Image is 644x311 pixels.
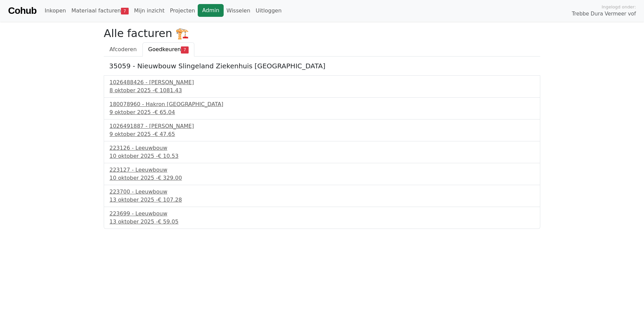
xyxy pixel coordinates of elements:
a: Uitloggen [253,4,284,18]
div: 1026488426 - [PERSON_NAME] [109,78,535,87]
span: Afcoderen [109,46,137,53]
span: € 1081.43 [155,87,182,94]
a: 223700 - Leeuwbouw13 oktober 2025 -€ 107.28 [109,188,535,204]
a: Projecten [167,4,198,18]
span: Trebbe Dura Vermeer vof [572,10,636,18]
a: Afcoderen [104,42,142,57]
div: 10 oktober 2025 - [109,174,535,182]
span: € 107.28 [158,197,182,203]
span: € 329.00 [158,175,182,181]
span: Ingelogd onder: [602,4,636,10]
a: Cohub [8,3,36,19]
div: 223699 - Leeuwbouw [109,210,535,218]
div: 13 oktober 2025 - [109,196,535,204]
h5: 35059 - Nieuwbouw Slingeland Ziekenhuis [GEOGRAPHIC_DATA] [109,62,535,70]
div: 10 oktober 2025 - [109,152,535,160]
span: 7 [181,46,189,53]
a: Materiaal facturen7 [69,4,131,18]
div: 9 oktober 2025 - [109,108,535,116]
a: 223126 - Leeuwbouw10 oktober 2025 -€ 10.53 [109,144,535,160]
span: € 47.65 [155,131,175,137]
a: 1026488426 - [PERSON_NAME]8 oktober 2025 -€ 1081.43 [109,78,535,95]
div: 9 oktober 2025 - [109,130,535,138]
a: 223699 - Leeuwbouw13 oktober 2025 -€ 59.05 [109,210,535,226]
a: Admin [198,4,224,17]
a: 1026491887 - [PERSON_NAME]9 oktober 2025 -€ 47.65 [109,122,535,138]
a: 180078960 - Hakron [GEOGRAPHIC_DATA]9 oktober 2025 -€ 65.04 [109,100,535,116]
a: Mijn inzicht [131,4,167,18]
span: € 10.53 [158,153,179,159]
a: Inkopen [42,4,68,18]
div: 13 oktober 2025 - [109,218,535,226]
a: Goedkeuren7 [142,42,194,57]
span: 7 [121,8,129,14]
div: 223127 - Leeuwbouw [109,166,535,174]
a: 223127 - Leeuwbouw10 oktober 2025 -€ 329.00 [109,166,535,182]
div: 1026491887 - [PERSON_NAME] [109,122,535,130]
div: 180078960 - Hakron [GEOGRAPHIC_DATA] [109,100,535,108]
span: € 65.04 [155,109,175,115]
div: 223700 - Leeuwbouw [109,188,535,196]
h2: Alle facturen 🏗️ [104,27,540,40]
span: Goedkeuren [148,46,181,53]
span: € 59.05 [158,218,179,225]
a: Wisselen [224,4,253,18]
div: 8 oktober 2025 - [109,87,535,95]
div: 223126 - Leeuwbouw [109,144,535,152]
